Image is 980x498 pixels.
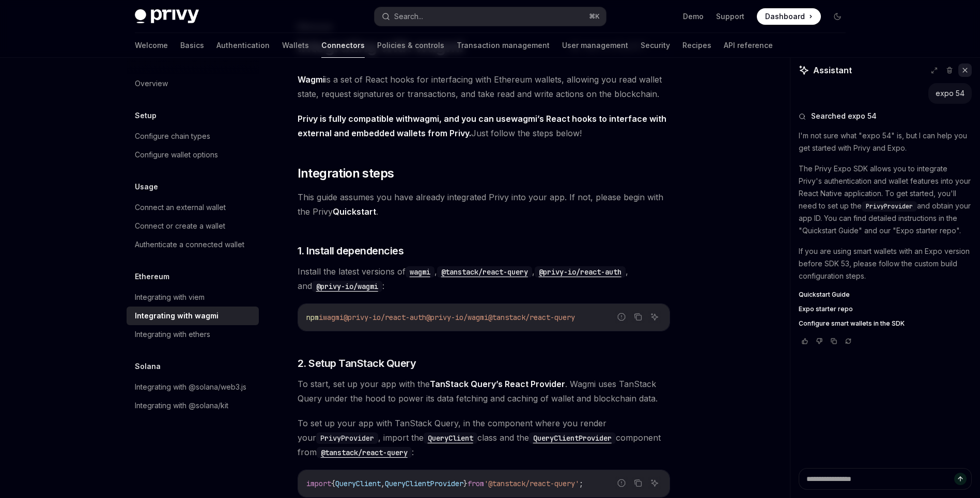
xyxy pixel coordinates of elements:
button: Copy the contents from the code block [631,310,645,324]
span: Dashboard [765,11,805,22]
div: Connect an external wallet [135,201,226,214]
a: wagmi [413,114,439,124]
strong: Privy is fully compatible with , and you can use ’s React hooks to interface with external and em... [298,114,666,138]
span: npm [306,313,319,322]
a: Quickstart [333,206,376,217]
span: i [319,313,323,322]
a: Connectors [321,33,365,58]
span: This guide assumes you have already integrated Privy into your app. If not, please begin with the... [298,190,670,219]
div: Integrating with @solana/kit [135,399,228,412]
a: Security [641,33,670,58]
div: Authenticate a connected wallet [135,238,244,251]
a: Basics [180,33,204,58]
a: Integrating with wagmi [127,307,259,325]
code: @tanstack/react-query [317,447,412,458]
a: Quickstart Guide [799,291,972,299]
a: Configure chain types [127,127,259,146]
a: Connect an external wallet [127,198,259,217]
button: Searched expo 54 [799,111,972,121]
a: Integrating with ethers [127,325,259,344]
a: Support [716,11,744,22]
a: wagmi [406,266,434,277]
div: Integrating with ethers [135,328,210,341]
a: Configure wallet options [127,146,259,164]
span: @privy-io/wagmi [426,313,488,322]
a: @privy-io/react-auth [535,266,626,277]
h5: Solana [135,360,161,373]
span: is a set of React hooks for interfacing with Ethereum wallets, allowing you read wallet state, re... [298,72,670,101]
span: @privy-io/react-auth [344,313,426,322]
span: ⌘ K [589,12,600,21]
code: wagmi [406,266,434,278]
h5: Setup [135,109,157,122]
span: Just follow the steps below! [298,111,670,140]
a: Configure smart wallets in the SDK [799,319,972,328]
a: Expo starter repo [799,305,972,313]
div: Integrating with viem [135,291,205,303]
a: @privy-io/wagmi [312,281,382,291]
img: dark logo [135,9,199,24]
a: QueryClient [424,432,477,443]
span: Install the latest versions of , , , and : [298,264,670,293]
div: Connect or create a wallet [135,220,225,232]
span: Assistant [813,64,852,76]
span: To set up your app with TanStack Query, in the component where you render your , import the class... [298,416,670,459]
div: Integrating with wagmi [135,310,219,322]
span: PrivyProvider [866,202,913,211]
a: User management [562,33,628,58]
p: If you are using smart wallets with an Expo version before SDK 53, please follow the custom build... [799,245,972,282]
a: Demo [683,11,704,22]
a: wagmi [511,114,537,124]
a: Recipes [682,33,711,58]
span: Integration steps [298,165,394,182]
span: To start, set up your app with the . Wagmi uses TanStack Query under the hood to power its data f... [298,377,670,406]
a: QueryClientProvider [529,432,616,443]
a: Integrating with @solana/web3.js [127,378,259,396]
div: Integrating with @solana/web3.js [135,381,246,393]
a: Overview [127,74,259,93]
p: The Privy Expo SDK allows you to integrate Privy's authentication and wallet features into your R... [799,163,972,237]
a: Transaction management [457,33,550,58]
code: @privy-io/react-auth [535,266,626,278]
button: Toggle dark mode [829,8,846,25]
a: Dashboard [757,8,821,25]
a: Policies & controls [377,33,444,58]
a: @tanstack/react-query [317,447,412,457]
h5: Ethereum [135,270,169,283]
div: Overview [135,77,168,90]
button: Send message [954,473,967,485]
span: @tanstack/react-query [488,313,575,322]
a: Authenticate a connected wallet [127,235,259,254]
span: Expo starter repo [799,305,853,313]
a: Welcome [135,33,168,58]
span: Configure smart wallets in the SDK [799,319,905,328]
a: Wallets [282,33,309,58]
a: Wagmi [298,74,325,85]
div: expo 54 [936,88,965,99]
span: Searched expo 54 [811,111,877,121]
a: TanStack Query’s React Provider [430,379,565,390]
a: Authentication [216,33,270,58]
code: @tanstack/react-query [437,266,532,278]
span: 1. Install dependencies [298,244,404,258]
span: 2. Setup TanStack Query [298,356,416,371]
h5: Usage [135,181,158,193]
span: Quickstart Guide [799,291,850,299]
a: Connect or create a wallet [127,217,259,235]
a: API reference [724,33,773,58]
button: Search...⌘K [375,7,606,26]
button: Ask AI [648,310,661,324]
div: Search... [394,10,423,23]
p: I'm not sure what "expo 54" is, but I can help you get started with Privy and Expo. [799,130,972,154]
code: QueryClient [424,432,477,444]
code: PrivyProvider [316,432,378,444]
a: Integrating with viem [127,288,259,307]
code: @privy-io/wagmi [312,281,382,292]
a: @tanstack/react-query [437,266,532,277]
span: wagmi [323,313,344,322]
button: Report incorrect code [615,310,628,324]
code: QueryClientProvider [529,432,616,444]
a: Integrating with @solana/kit [127,396,259,415]
div: Configure wallet options [135,149,218,161]
div: Configure chain types [135,130,210,142]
